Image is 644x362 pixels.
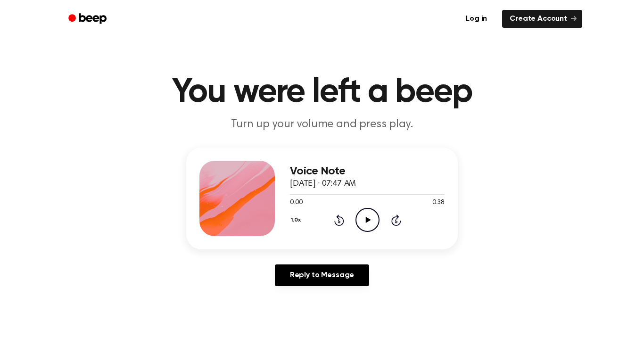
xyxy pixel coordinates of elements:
[432,198,445,208] span: 0:38
[62,10,115,28] a: Beep
[290,198,302,208] span: 0:00
[141,117,503,132] p: Turn up your volume and press play.
[81,75,563,109] h1: You were left a beep
[275,264,369,286] a: Reply to Message
[290,212,304,228] button: 1.0x
[456,8,496,30] a: Log in
[290,180,356,188] span: [DATE] · 07:47 AM
[502,10,582,28] a: Create Account
[290,165,445,178] h3: Voice Note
